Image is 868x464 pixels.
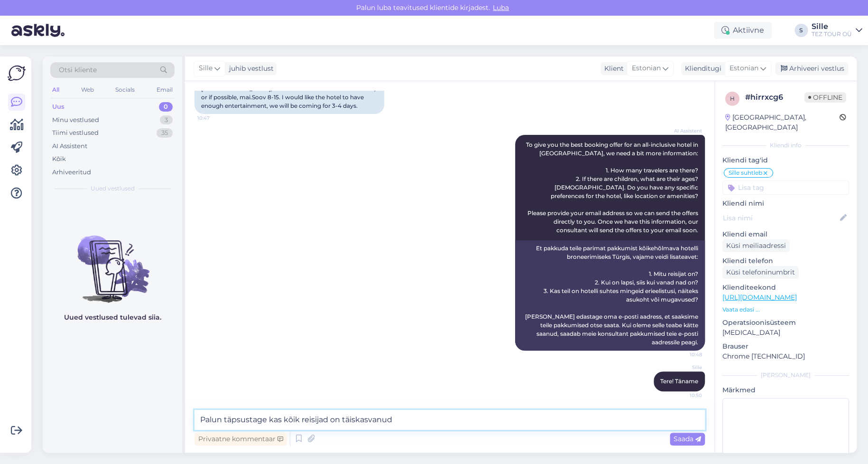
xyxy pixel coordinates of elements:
a: [URL][DOMAIN_NAME] [722,293,797,302]
img: Askly Logo [8,64,26,82]
span: Offline [804,92,846,103]
div: Klienditugi [681,64,721,74]
p: Klienditeekond [722,283,849,293]
div: AI Assistent [52,142,87,151]
p: Kliendi nimi [722,199,849,208]
p: Uued vestlused tulevad siia. [64,312,161,322]
div: Tiimi vestlused [52,128,99,138]
span: 10:48 [666,351,702,358]
p: Chrome [TECHNICAL_ID] [722,351,849,361]
p: [MEDICAL_DATA] [722,328,849,338]
div: 3 [160,115,173,125]
span: Sille [199,63,212,74]
div: Minu vestlused [52,115,99,125]
span: Sille suhtleb [729,170,762,176]
div: Kliendi info [722,141,849,150]
span: 10:50 [666,392,702,399]
img: No chats [43,218,182,304]
div: # hirrxcg6 [745,92,804,103]
div: Kõik [52,154,66,164]
div: 0 [159,102,173,112]
div: Uus [52,102,65,112]
div: Arhiveeri vestlus [775,62,848,75]
div: [PERSON_NAME] [722,371,849,379]
div: Klient [600,64,624,74]
div: S [794,24,808,37]
p: Kliendi email [722,229,849,239]
div: Web [79,84,96,96]
textarea: Palun täpsustage kas kõik reisijad on täiskasvanud [194,410,705,430]
span: Estonian [632,63,661,74]
div: Küsi telefoninumbrit [722,266,799,279]
div: juhib vestlust [225,64,274,74]
span: Saada [674,435,701,443]
p: Kliendi telefon [722,256,849,266]
span: Otsi kliente [59,65,97,75]
p: Brauser [722,341,849,351]
p: Kliendi tag'id [722,155,849,165]
input: Lisa tag [722,180,849,195]
input: Lisa nimi [723,213,838,223]
p: Märkmed [722,385,849,395]
p: Operatsioonisüsteem [722,318,849,328]
span: To give you the best booking offer for an all-inclusive hotel in [GEOGRAPHIC_DATA], we need a bit... [526,141,700,234]
div: Socials [113,84,137,96]
div: Privaatne kommentaar [194,433,287,445]
a: SilleTEZ TOUR OÜ [812,23,862,38]
p: Vaata edasi ... [722,305,849,314]
div: Arhiveeritud [52,168,91,177]
div: [GEOGRAPHIC_DATA], [GEOGRAPHIC_DATA] [725,113,840,133]
div: Email [155,84,175,96]
span: 10:47 [197,114,233,122]
div: Et pakkuda teile parimat pakkumist kõikehõlmava hotelli broneerimiseks Türgis, vajame veidi lisat... [515,240,705,350]
span: Sille [666,364,702,371]
div: Küsi meiliaadressi [722,239,790,252]
div: TEZ TOUR OÜ [812,30,852,38]
span: h [730,95,735,102]
div: 35 [157,128,173,138]
div: Sille [812,23,852,30]
span: Luba [490,3,512,12]
div: All [50,84,61,96]
span: AI Assistent [666,127,702,134]
span: Tere! Täname [660,378,698,385]
span: Uued vestlused [91,184,135,193]
div: Aktiivne [714,22,772,39]
span: Estonian [729,63,758,74]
